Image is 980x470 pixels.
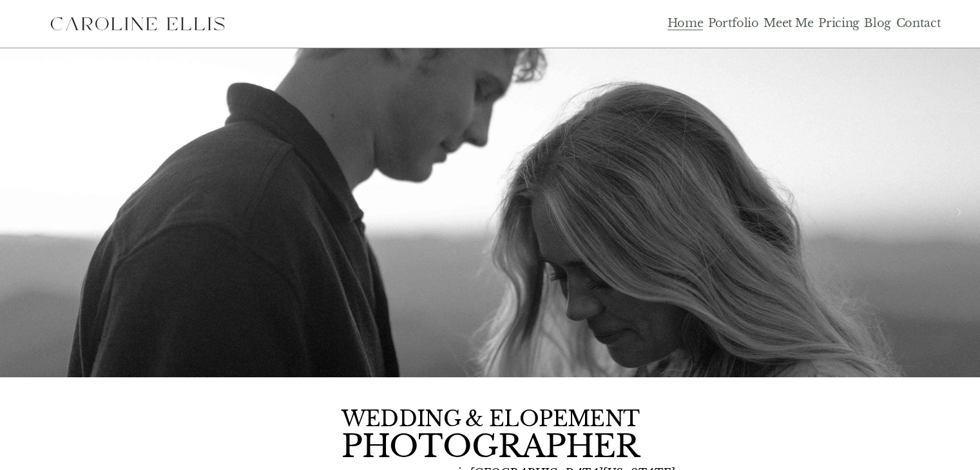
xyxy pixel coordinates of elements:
[864,17,891,32] a: Blog
[39,8,235,40] img: Western North Carolina Faith Based Elopement Photographer
[708,17,759,32] a: Portfolio
[950,202,967,223] button: Next Slide
[668,17,704,32] a: Home
[818,17,860,32] a: Pricing
[764,17,814,32] a: Meet Me
[341,409,640,430] h4: WEDDING & ELOPEMENT
[896,17,941,32] a: Contact
[341,431,639,462] h4: PHOTOGRAPHER
[13,202,30,223] button: Previous Slide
